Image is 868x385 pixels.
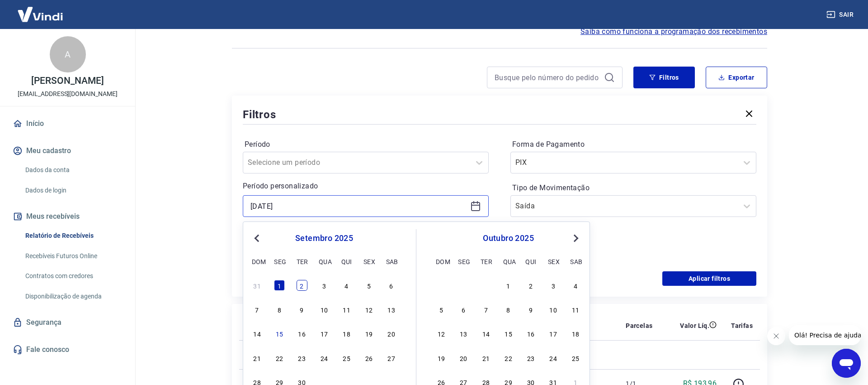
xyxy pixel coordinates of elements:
p: Período personalizado [243,181,489,192]
div: Choose quarta-feira, 8 de outubro de 2025 [503,304,514,315]
div: Choose segunda-feira, 6 de outubro de 2025 [458,304,469,315]
div: Choose quarta-feira, 10 de setembro de 2025 [319,304,330,315]
div: Choose segunda-feira, 20 de outubro de 2025 [458,352,469,363]
div: Choose quarta-feira, 24 de setembro de 2025 [319,352,330,363]
div: Choose terça-feira, 2 de setembro de 2025 [297,280,307,291]
input: Data inicial [250,199,467,213]
input: Busque pelo número do pedido [495,71,600,84]
div: dom [252,256,263,267]
div: Choose sexta-feira, 12 de setembro de 2025 [363,304,374,315]
div: Choose segunda-feira, 29 de setembro de 2025 [458,280,469,291]
a: Dados da conta [22,161,124,179]
div: Choose terça-feira, 21 de outubro de 2025 [481,352,491,363]
div: seg [458,256,469,267]
div: Choose segunda-feira, 8 de setembro de 2025 [274,304,285,315]
div: sab [386,256,397,267]
p: Parcelas [626,321,652,330]
div: Choose terça-feira, 16 de setembro de 2025 [297,328,307,339]
label: Período [245,139,487,150]
iframe: Fechar mensagem [767,327,785,345]
div: outubro 2025 [434,233,582,244]
div: Choose terça-feira, 9 de setembro de 2025 [297,304,307,315]
div: Choose terça-feira, 30 de setembro de 2025 [481,280,491,291]
div: Choose sexta-feira, 17 de outubro de 2025 [548,328,559,339]
a: Contratos com credores [22,267,124,285]
button: Exportar [706,67,767,88]
div: Choose sexta-feira, 5 de setembro de 2025 [363,280,374,291]
div: Choose terça-feira, 14 de outubro de 2025 [481,328,491,339]
p: [PERSON_NAME] [31,76,104,86]
div: qui [525,256,536,267]
div: Choose quinta-feira, 16 de outubro de 2025 [525,328,536,339]
div: Choose domingo, 5 de outubro de 2025 [436,304,447,315]
p: Tarifas [731,321,753,330]
div: Choose quarta-feira, 17 de setembro de 2025 [319,328,330,339]
div: Choose quarta-feira, 15 de outubro de 2025 [503,328,514,339]
div: Choose sábado, 18 de outubro de 2025 [570,328,581,339]
div: Choose segunda-feira, 22 de setembro de 2025 [274,352,285,363]
div: Choose sexta-feira, 26 de setembro de 2025 [363,352,374,363]
div: Choose quinta-feira, 18 de setembro de 2025 [341,328,352,339]
a: Saiba como funciona a programação dos recebimentos [580,26,767,37]
p: [EMAIL_ADDRESS][DOMAIN_NAME] [18,89,118,99]
a: Segurança [11,313,124,332]
div: Choose sábado, 27 de setembro de 2025 [386,352,397,363]
div: Choose sábado, 20 de setembro de 2025 [386,328,397,339]
div: Choose sexta-feira, 24 de outubro de 2025 [548,352,559,363]
div: Choose sexta-feira, 3 de outubro de 2025 [548,280,559,291]
a: Início [11,114,124,134]
div: Choose quinta-feira, 25 de setembro de 2025 [341,352,352,363]
a: Relatório de Recebíveis [22,226,124,245]
a: Dados de login [22,181,124,200]
div: Choose sexta-feira, 19 de setembro de 2025 [363,328,374,339]
button: Filtros [633,67,695,88]
span: Olá! Precisa de ajuda? [5,6,76,14]
button: Meu cadastro [11,141,124,161]
div: Choose quinta-feira, 11 de setembro de 2025 [341,304,352,315]
button: Aplicar filtros [662,271,756,286]
button: Next Month [571,233,581,244]
div: sex [363,256,374,267]
div: ter [481,256,491,267]
iframe: Botão para abrir a janela de mensagens [832,349,861,378]
div: Choose quinta-feira, 9 de outubro de 2025 [525,304,536,315]
div: Choose segunda-feira, 1 de setembro de 2025 [274,280,285,291]
a: Fale conosco [11,340,124,360]
div: Choose domingo, 19 de outubro de 2025 [436,352,447,363]
div: Choose terça-feira, 23 de setembro de 2025 [297,352,307,363]
div: Choose quarta-feira, 22 de outubro de 2025 [503,352,514,363]
div: Choose domingo, 28 de setembro de 2025 [436,280,447,291]
div: ter [297,256,307,267]
div: Choose sexta-feira, 10 de outubro de 2025 [548,304,559,315]
img: Vindi [11,0,70,28]
div: Choose segunda-feira, 13 de outubro de 2025 [458,328,469,339]
div: Choose domingo, 12 de outubro de 2025 [436,328,447,339]
div: setembro 2025 [250,233,398,244]
button: Sair [825,6,857,23]
div: Choose domingo, 7 de setembro de 2025 [252,304,263,315]
h5: Filtros [243,107,276,122]
div: Choose domingo, 14 de setembro de 2025 [252,328,263,339]
div: Choose segunda-feira, 15 de setembro de 2025 [274,328,285,339]
button: Meus recebíveis [11,207,124,226]
div: A [50,36,86,72]
div: qui [341,256,352,267]
div: seg [274,256,285,267]
div: Choose sábado, 11 de outubro de 2025 [570,304,581,315]
button: Previous Month [251,233,262,244]
div: Choose sábado, 13 de setembro de 2025 [386,304,397,315]
iframe: Mensagem da empresa [789,325,861,345]
div: Choose quarta-feira, 3 de setembro de 2025 [319,280,330,291]
div: Choose quinta-feira, 23 de outubro de 2025 [525,352,536,363]
label: Forma de Pagamento [512,139,755,150]
div: Choose sábado, 25 de outubro de 2025 [570,352,581,363]
div: Choose sábado, 4 de outubro de 2025 [570,280,581,291]
div: Choose domingo, 31 de agosto de 2025 [252,280,263,291]
div: sex [548,256,559,267]
div: sab [570,256,581,267]
a: Recebíveis Futuros Online [22,247,124,265]
div: Choose quarta-feira, 1 de outubro de 2025 [503,280,514,291]
div: Choose quinta-feira, 2 de outubro de 2025 [525,280,536,291]
div: Choose sábado, 6 de setembro de 2025 [386,280,397,291]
